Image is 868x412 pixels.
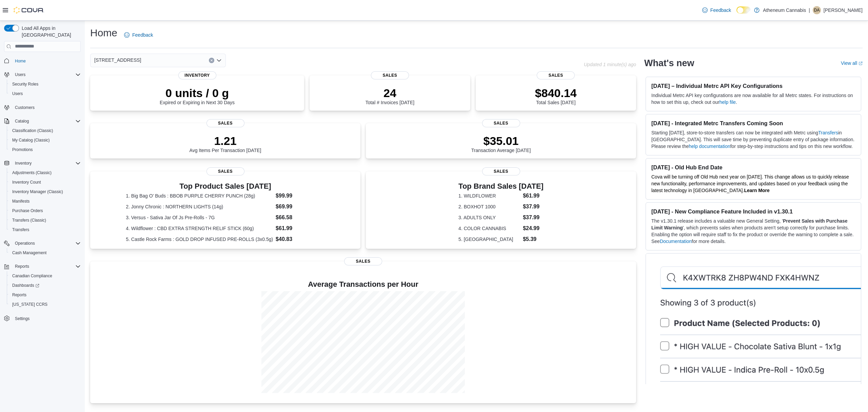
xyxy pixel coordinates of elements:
[763,6,806,14] p: Atheneum Cannabis
[4,53,81,341] nav: Complex example
[651,82,855,89] h3: [DATE] – Individual Metrc API Key Configurations
[94,56,141,64] span: [STREET_ADDRESS]
[1,116,83,126] button: Catalog
[660,239,692,244] a: Documentation
[9,127,81,135] span: Classification (Classic)
[96,280,631,288] h4: Average Transactions per Hour
[12,180,41,185] span: Inventory Count
[9,272,55,280] a: Canadian Compliance
[1,239,83,248] button: Operations
[209,58,214,63] button: Clear input
[1,56,83,66] button: Home
[206,167,244,175] span: Sales
[9,291,81,299] span: Reports
[535,86,577,100] p: $840.14
[818,130,838,135] a: Transfers
[9,169,81,177] span: Adjustments (Classic)
[9,207,46,215] a: Purchase Orders
[9,188,66,196] a: Inventory Manager (Classic)
[689,144,730,149] a: help documentation
[12,315,32,323] a: Settings
[19,25,81,38] span: Load All Apps in [GEOGRAPHIC_DATA]
[7,225,83,235] button: Transfers
[744,188,769,193] a: Learn More
[813,6,821,14] div: Destiny Ashdown
[651,92,855,106] p: Individual Metrc API key configurations are now available for all Metrc states. For instructions ...
[7,216,83,225] button: Transfers (Classic)
[126,214,273,221] dt: 3. Versus - Sativa Jar Of Js Pre-Rolls - 7G
[644,58,694,69] h2: What's new
[190,134,261,153] div: Avg Items Per Transaction [DATE]
[651,164,855,171] h3: [DATE] - Old Hub End Date
[216,58,222,63] button: Open list of options
[15,72,25,77] span: Users
[15,58,26,64] span: Home
[12,189,63,194] span: Inventory Manager (Classic)
[9,90,25,98] a: Users
[9,216,49,224] a: Transfers (Classic)
[12,208,43,213] span: Purchase Orders
[651,120,855,127] h3: [DATE] - Integrated Metrc Transfers Coming Soon
[12,117,81,125] span: Catalog
[9,291,29,299] a: Reports
[482,167,520,175] span: Sales
[841,60,863,66] a: View allExternal link
[12,314,81,322] span: Settings
[126,236,273,243] dt: 5. Castle Rock Farms : GOLD DROP INFUSED PRE-ROLLS (3x0.5g)
[160,86,235,100] p: 0 units / 0 g
[9,197,32,205] a: Manifests
[7,135,83,145] button: My Catalog (Classic)
[12,239,38,247] button: Operations
[7,271,83,281] button: Canadian Compliance
[7,290,83,300] button: Reports
[9,188,81,196] span: Inventory Manager (Classic)
[12,81,38,87] span: Security Roles
[9,249,81,257] span: Cash Management
[7,177,83,187] button: Inventory Count
[9,226,81,234] span: Transfers
[1,313,83,323] button: Settings
[9,226,32,234] a: Transfers
[7,206,83,216] button: Purchase Orders
[814,6,820,14] span: DA
[1,70,83,79] button: Users
[9,300,81,308] span: Washington CCRS
[12,71,81,79] span: Users
[9,272,81,280] span: Canadian Compliance
[699,3,734,17] a: Feedback
[7,89,83,98] button: Users
[12,147,33,152] span: Promotions
[9,249,49,257] a: Cash Management
[9,169,54,177] a: Adjustments (Classic)
[366,86,414,105] div: Total # Invoices [DATE]
[824,6,863,14] p: [PERSON_NAME]
[12,57,81,65] span: Home
[9,146,36,154] a: Promotions
[458,225,520,232] dt: 4. COLOR CANNABIS
[12,159,34,167] button: Inventory
[9,178,44,186] a: Inventory Count
[15,241,35,246] span: Operations
[9,281,81,289] span: Dashboards
[535,86,577,105] div: Total Sales [DATE]
[7,281,83,290] a: Dashboards
[12,117,32,125] button: Catalog
[523,203,544,211] dd: $37.99
[126,203,273,210] dt: 2. Jonny Chronic : NORTHERN LIGHTS (14g)
[132,32,153,38] span: Feedback
[15,316,29,321] span: Settings
[344,257,382,265] span: Sales
[651,218,848,230] strong: Prevent Sales with Purchase Limit Warning
[15,161,32,166] span: Inventory
[458,203,520,210] dt: 2. BOXHOT 1000
[160,86,235,105] div: Expired or Expiring in Next 30 Days
[9,178,81,186] span: Inventory Count
[9,146,81,154] span: Promotions
[12,302,47,307] span: [US_STATE] CCRS
[178,71,216,79] span: Inventory
[7,248,83,258] button: Cash Management
[1,158,83,168] button: Inventory
[15,118,29,124] span: Catalog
